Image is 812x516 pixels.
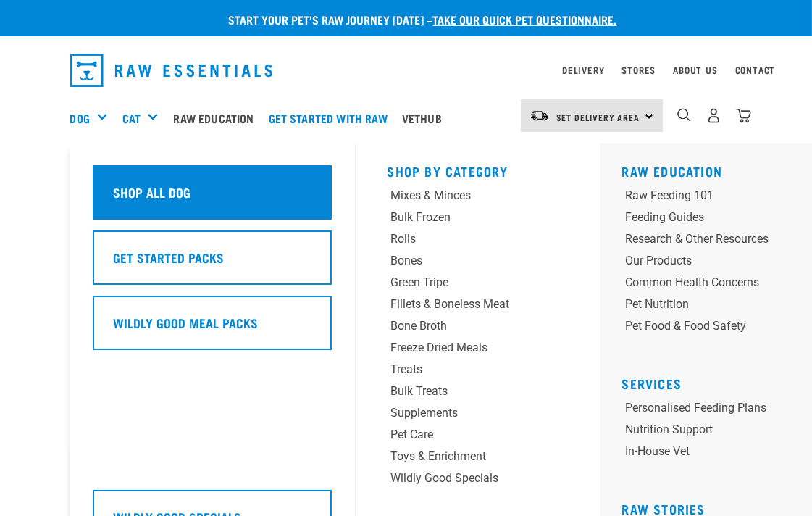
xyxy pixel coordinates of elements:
div: Toys & Enrichment [391,448,534,465]
div: Research & Other Resources [626,230,769,248]
a: About Us [673,67,717,72]
a: Cat [122,109,141,127]
img: home-icon@2x.png [736,108,751,123]
a: Raw Education [622,167,723,175]
div: Mixes & Minces [391,187,534,204]
a: Pet Food & Food Safety [622,317,804,339]
a: Treats [388,361,569,383]
a: Get started with Raw [265,89,398,147]
a: Rolls [388,230,569,252]
a: Pet Care [388,426,569,448]
img: home-icon-1@2x.png [677,108,691,122]
div: Pet Nutrition [626,296,769,313]
div: Wildly Good Specials [391,470,534,487]
a: Wildly Good Specials [388,470,569,491]
div: Common Health Concerns [626,274,769,291]
a: Toys & Enrichment [388,448,569,470]
div: Treats [391,361,534,378]
a: Green Tripe [388,274,569,296]
h5: Shop By Category [388,164,569,175]
div: Freeze Dried Meals [391,339,534,357]
a: Mixes & Minces [388,187,569,209]
a: Supplements [388,404,569,426]
div: Raw Feeding 101 [626,187,769,204]
a: Personalised Feeding Plans [622,399,804,421]
a: Bone Broth [388,317,569,339]
a: Bones [388,252,569,274]
a: Stores [622,67,656,72]
div: Bones [391,252,534,270]
a: Dog [70,109,90,127]
div: Pet Food & Food Safety [626,317,769,335]
h5: Shop All Dog [114,183,191,201]
a: In-house vet [622,443,804,465]
img: van-moving.png [530,109,549,122]
div: Our Products [626,252,769,270]
div: Bulk Frozen [391,209,534,226]
img: user.png [706,108,721,123]
a: Freeze Dried Meals [388,339,569,361]
nav: dropdown navigation [59,48,754,93]
a: Common Health Concerns [622,274,804,296]
a: Delivery [562,67,604,72]
a: Research & Other Resources [622,230,804,252]
div: Green Tripe [391,274,534,291]
a: Shop All Dog [93,165,332,230]
a: Get Started Packs [93,230,332,296]
a: Bulk Treats [388,383,569,404]
h5: Get Started Packs [114,248,225,267]
a: Raw Education [169,89,264,147]
div: Pet Care [391,426,534,444]
div: Bulk Treats [391,383,534,400]
div: Feeding Guides [626,209,769,226]
a: Raw Stories [622,505,706,512]
span: Set Delivery Area [556,115,640,120]
a: Wildly Good Meal Packs [93,296,332,361]
div: Bone Broth [391,317,534,335]
a: Bulk Frozen [388,209,569,230]
div: Fillets & Boneless Meat [391,296,534,313]
h5: Services [622,376,804,388]
img: Raw Essentials Logo [70,54,273,87]
a: Our Products [622,252,804,274]
a: Vethub [398,89,453,147]
a: take our quick pet questionnaire. [433,16,617,22]
a: Nutrition Support [622,421,804,443]
div: Supplements [391,404,534,422]
a: Raw Feeding 101 [622,187,804,209]
div: Rolls [391,230,534,248]
a: Fillets & Boneless Meat [388,296,569,317]
h5: Wildly Good Meal Packs [114,313,259,332]
a: Contact [735,67,776,72]
a: Pet Nutrition [622,296,804,317]
a: Feeding Guides [622,209,804,230]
